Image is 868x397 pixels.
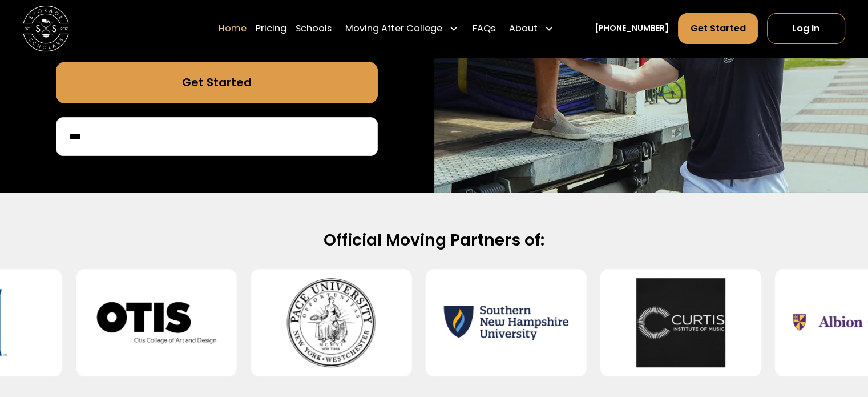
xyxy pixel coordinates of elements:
[219,13,247,45] a: Home
[23,6,69,52] a: home
[767,13,845,44] a: Log In
[23,6,69,52] img: Storage Scholars main logo
[269,278,393,367] img: Pace University - Pleasantville
[56,62,378,103] a: Get Started
[678,13,757,44] a: Get Started
[345,22,442,35] div: Moving After College
[94,278,219,367] img: Otis College of Art and Design
[509,22,538,35] div: About
[256,13,286,45] a: Pricing
[619,278,743,367] img: Curtis Institute of Music
[595,23,669,35] a: [PHONE_NUMBER]
[66,230,802,251] h2: Official Moving Partners of:
[296,13,332,45] a: Schools
[444,278,568,367] img: Southern New Hampshire University
[341,13,463,45] div: Moving After College
[504,13,558,45] div: About
[472,13,495,45] a: FAQs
